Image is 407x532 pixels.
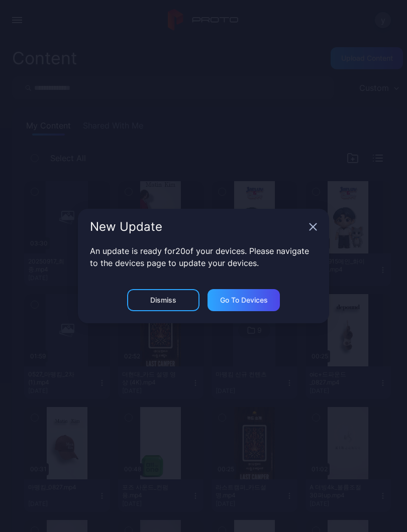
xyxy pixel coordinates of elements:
[90,245,317,269] p: An update is ready for 20 of your devices. Please navigate to the devices page to update your dev...
[220,296,268,304] div: Go to devices
[127,289,199,311] button: Dismiss
[150,296,176,304] div: Dismiss
[90,221,305,233] div: New Update
[208,289,280,311] button: Go to devices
